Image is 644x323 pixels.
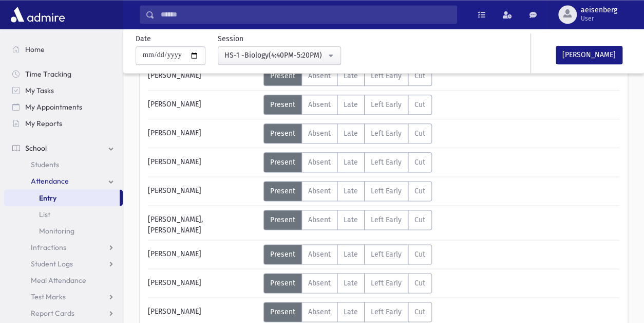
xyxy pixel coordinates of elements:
[556,45,622,64] button: [PERSON_NAME]
[25,119,62,128] span: My Reports
[4,115,123,132] a: My Reports
[31,242,66,252] span: Infractions
[136,33,151,44] label: Date
[218,46,341,64] button: HS-1 -Biology(4:40PM-5:20PM)
[4,239,123,255] a: Infractions
[344,279,358,288] span: Late
[25,45,45,54] span: Home
[371,250,402,259] span: Left Early
[263,244,432,264] div: AttTypes
[270,100,295,109] span: Present
[270,308,295,316] span: Present
[308,187,331,195] span: Absent
[25,86,54,95] span: My Tasks
[371,129,402,138] span: Left Early
[308,100,331,109] span: Absent
[581,6,617,14] span: aeisenberg
[4,173,123,189] a: Attendance
[4,255,123,272] a: Student Logs
[4,82,123,99] a: My Tasks
[31,292,66,301] span: Test Marks
[263,123,432,143] div: AttTypes
[263,181,432,201] div: AttTypes
[143,273,263,293] div: [PERSON_NAME]
[25,143,47,153] span: School
[143,244,263,264] div: [PERSON_NAME]
[31,275,86,284] span: Meal Attendance
[155,5,457,24] input: Search
[308,71,331,80] span: Absent
[143,95,263,115] div: [PERSON_NAME]
[270,129,295,138] span: Present
[270,216,295,224] span: Present
[31,259,73,268] span: Student Logs
[39,193,56,202] span: Entry
[218,33,243,44] label: Session
[4,272,123,288] a: Meal Attendance
[371,216,402,224] span: Left Early
[308,129,331,138] span: Absent
[308,308,331,316] span: Absent
[4,288,123,304] a: Test Marks
[371,100,402,109] span: Left Early
[143,123,263,143] div: [PERSON_NAME]
[414,129,425,138] span: Cut
[308,279,331,288] span: Absent
[39,209,50,219] span: List
[143,66,263,86] div: [PERSON_NAME]
[344,129,358,138] span: Late
[263,66,432,86] div: AttTypes
[263,210,432,230] div: AttTypes
[414,158,425,167] span: Cut
[4,222,123,239] a: Monitoring
[344,100,358,109] span: Late
[4,206,123,222] a: List
[308,216,331,224] span: Absent
[414,100,425,109] span: Cut
[263,152,432,172] div: AttTypes
[581,14,617,23] span: User
[8,4,67,25] img: AdmirePro
[414,216,425,224] span: Cut
[344,71,358,80] span: Late
[143,302,263,322] div: [PERSON_NAME]
[263,302,432,322] div: AttTypes
[371,71,402,80] span: Left Early
[4,66,123,82] a: Time Tracking
[344,250,358,259] span: Late
[414,71,425,80] span: Cut
[344,158,358,167] span: Late
[344,216,358,224] span: Late
[31,160,59,169] span: Students
[414,187,425,195] span: Cut
[270,279,295,288] span: Present
[414,250,425,259] span: Cut
[4,304,123,321] a: Report Cards
[31,176,69,186] span: Attendance
[4,189,120,206] a: Entry
[371,158,402,167] span: Left Early
[31,308,74,317] span: Report Cards
[371,279,402,288] span: Left Early
[4,99,123,115] a: My Appointments
[270,250,295,259] span: Present
[39,226,74,235] span: Monitoring
[25,102,82,112] span: My Appointments
[4,140,123,156] a: School
[143,181,263,201] div: [PERSON_NAME]
[143,152,263,172] div: [PERSON_NAME]
[344,187,358,195] span: Late
[224,49,326,60] div: HS-1 -Biology(4:40PM-5:20PM)
[414,279,425,288] span: Cut
[4,41,123,58] a: Home
[308,158,331,167] span: Absent
[263,95,432,115] div: AttTypes
[4,156,123,173] a: Students
[270,187,295,195] span: Present
[308,250,331,259] span: Absent
[270,71,295,80] span: Present
[270,158,295,167] span: Present
[371,187,402,195] span: Left Early
[143,210,263,236] div: [PERSON_NAME], [PERSON_NAME]
[25,69,71,79] span: Time Tracking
